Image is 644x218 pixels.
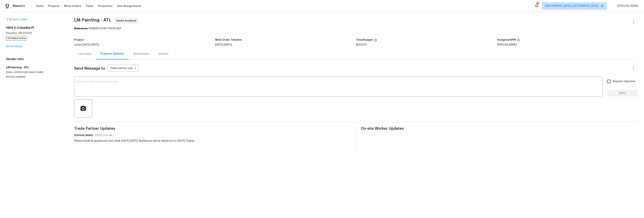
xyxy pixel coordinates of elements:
div: 1 [536,2,539,6]
div: [PERSON_NAME] [497,43,638,46]
div: PJWBXF3J37K5-f6bf574bf [74,27,638,30]
p: [EMAIL_ADDRESS][DOMAIN_NAME] [6,71,65,74]
div: Please install all appliances next week [DATE] [DATE] Appliances will be delivered on [DATE] Thanks [74,139,195,143]
span: OD Select Home [6,36,27,41]
span: [GEOGRAPHIC_DATA], [GEOGRAPHIC_DATA] [545,4,598,8]
span: Vendor Accepted [116,19,138,23]
div: Progress Updates [100,52,124,56]
span: The hpm assigned to this work order. [517,39,520,43]
span: [PERSON_NAME] [616,4,638,8]
span: Geo Assignments [117,4,141,8]
a: All work orders [6,18,27,21]
span: Request response [613,80,635,83]
span: [DATE] [82,43,90,46]
div: Trade partner only [107,66,139,72]
span: Work Orders [64,4,81,8]
h5: Work Order Timeline [215,39,242,41]
h5: LM Painting - ATL [6,66,65,69]
a: Home details [6,45,22,48]
span: Trade Partner Updates [74,127,351,130]
div: Invoices [158,52,168,56]
h5: Decatur, GA 30032 [6,31,65,35]
h5: Project [74,39,84,41]
div: Line Items [79,52,91,56]
span: On-site Worker Updates [361,127,638,130]
h2: 1955 S Columbia Pl [6,26,65,30]
h6: [PERSON_NAME] [74,133,93,137]
span: Projects [48,4,60,8]
span: Send Message to [74,67,105,70]
h5: Assigned HPM [497,39,516,41]
h4: Vendor Info [6,57,65,61]
span: Visits [36,4,43,8]
span: [DATE] [91,43,99,46]
span: - [82,43,99,46]
span: Maestro [13,4,25,8]
span: [DATE] [215,43,223,46]
span: Listed [74,43,99,46]
b: Reference: [74,27,88,30]
span: LM Painting - ATL [74,18,111,22]
h5: Total Budget [356,39,373,41]
span: $300.00 [356,43,367,46]
span: Tasks [86,5,93,7]
span: The total cost of line items that have been proposed by Opendoor. This sum includes line items th... [374,39,377,43]
span: - [215,43,232,46]
span: Properties [98,4,113,8]
div: Attachments [133,52,149,56]
p: [PHONE_NUMBER] [6,75,65,79]
span: [DATE] 11:20 AM [95,133,112,137]
span: [DATE] [224,43,232,46]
